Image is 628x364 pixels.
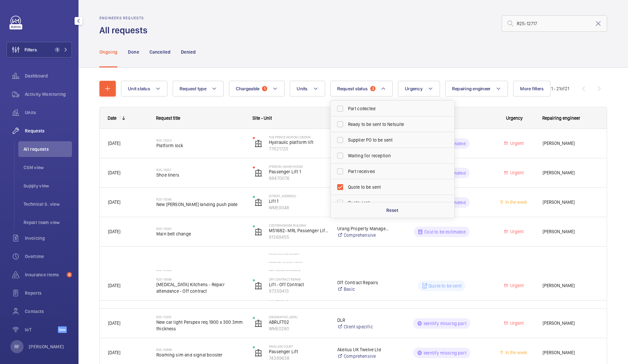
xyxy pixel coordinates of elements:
span: [PERSON_NAME] [543,228,599,235]
span: Platform lock [156,142,244,149]
span: [MEDICAL_DATA] Kitchens - Repair attendance - Off contract [156,281,244,294]
p: Off Contract Repair [269,277,329,281]
p: [STREET_ADDRESS] [269,194,329,198]
img: elevator.svg [254,140,262,147]
span: 6 [67,272,72,277]
p: M51682- MRL Passenger Lift Flats 1-2 [269,227,329,234]
button: Filters1 [7,42,72,58]
span: Unit status [128,86,150,91]
p: WME0280 [269,325,329,332]
p: Ongoing [99,49,117,55]
p: Passenger Lift 1 [269,168,329,175]
p: Quote to be sent [428,283,462,289]
span: CSM view [24,164,72,171]
div: Date [108,115,116,121]
a: Comprehensive [337,353,389,359]
span: All requests [24,146,72,152]
span: Invoicing [25,235,72,241]
p: Urang Property Management Ltd- The Exchange [337,225,389,232]
p: Hydraulic platform lift [269,139,329,146]
span: Ready to be sent to Netsuite [348,121,438,128]
span: Beta [58,326,67,333]
span: Units [25,109,72,116]
span: Technical S. view [24,201,72,207]
div: Press SPACE to select this row. [100,188,607,217]
span: Urgency [506,115,523,121]
p: Akelius UK Twelve Ltd [337,346,389,353]
span: Urgent [509,229,524,234]
p: Lift - Off Contract [269,281,329,288]
button: Urgency [398,81,440,96]
span: Units [297,86,307,91]
h2: R25-13246 [156,197,244,201]
p: 77821720 [269,146,329,152]
span: [PERSON_NAME] [543,282,599,289]
p: 74389638 [269,355,329,361]
p: DLR [337,317,389,323]
p: 91369455 [269,234,329,240]
span: Request type [180,86,206,91]
span: In the week [504,199,527,205]
p: Identify missing part [424,320,466,327]
span: Shoe liners [156,172,244,178]
span: Activity Monitoring [25,91,72,97]
p: Done [128,49,139,55]
a: Client specific [337,323,389,330]
p: Identify missing part [424,350,466,356]
button: Request status3 [330,81,393,96]
span: Filters [25,46,37,53]
span: 1 - 21 21 [551,86,569,91]
span: [PERSON_NAME] [543,320,599,327]
h2: R25-13200 [156,269,244,273]
span: Supply view [24,182,72,189]
img: elevator.svg [254,199,262,206]
span: Part received [348,168,438,175]
button: Repairing engineer [445,81,508,96]
img: elevator.svg [254,349,262,357]
input: Search by request number or quote number [502,15,607,32]
h2: R25-11209 [156,315,244,319]
p: [PERSON_NAME] House [269,165,329,168]
button: Unit status [121,81,167,96]
h2: R25-10869 [156,348,244,352]
span: Urgent [509,141,524,146]
span: Main belt change [156,231,244,237]
p: Passenger Lift [269,348,329,355]
p: WME0048 [269,204,329,211]
span: Urgent [509,283,524,288]
h1: All requests [99,24,151,36]
span: [PERSON_NAME] [543,199,599,206]
p: [GEOGRAPHIC_DATA] [269,315,329,319]
span: Part collected [348,105,438,112]
span: IoT [25,326,58,333]
span: New car light Perspex req 1900 x 300 3mm thickness [156,319,244,332]
a: Basic [337,286,389,292]
span: Quote sent [348,199,438,206]
span: Repairing engineer [452,86,491,91]
p: Off Contract Repairs [337,279,389,286]
button: Chargeable1 [229,81,285,96]
p: ABRLFT02 [269,319,329,325]
span: More filters [520,86,544,91]
span: [DATE] [108,141,120,146]
p: Denied [181,49,196,55]
p: Reset [386,207,398,214]
span: Waiting for reception [348,152,438,159]
a: Comprehensive [337,232,389,238]
span: Supplier PO to be sent [348,137,438,143]
span: [DATE] [108,229,120,234]
span: of [561,86,565,91]
span: 1 [262,86,267,91]
span: Dashboard [25,73,72,79]
button: Units [290,81,325,96]
span: In the week [504,350,527,355]
p: Cancelled [149,49,170,55]
p: Lift 1 [269,198,329,204]
span: Insurance items [25,271,64,278]
p: Cost to be estimated [424,229,466,235]
p: 97359413 [269,288,329,294]
div: Press SPACE to select this row. [100,158,607,188]
span: Urgency [405,86,423,91]
p: RF [14,343,19,350]
p: Costermonger Building [269,223,329,227]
